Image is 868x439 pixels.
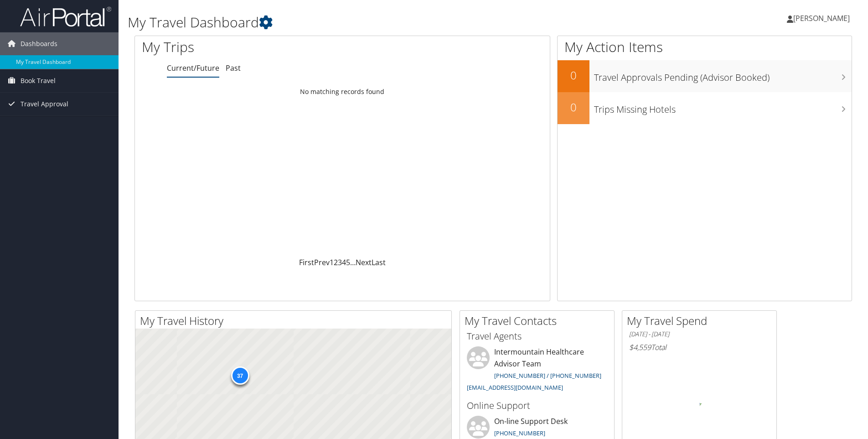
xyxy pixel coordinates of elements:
h1: My Action Items [558,37,852,57]
a: 2 [334,257,338,267]
a: [PERSON_NAME] [787,5,859,32]
h1: My Travel Dashboard [128,13,615,32]
a: 4 [342,257,346,267]
h2: My Travel Contacts [465,313,614,329]
h3: Online Support [467,399,607,412]
h6: Total [629,342,770,352]
a: 5 [346,257,350,267]
h3: Travel Approvals Pending (Advisor Booked) [594,67,852,84]
h3: Trips Missing Hotels [594,99,852,116]
span: Book Travel [21,69,56,92]
a: 0Trips Missing Hotels [558,92,852,124]
span: Travel Approval [21,93,68,115]
a: Prev [314,257,330,267]
td: No matching records found [135,84,550,100]
h3: Travel Agents [467,330,607,343]
span: … [350,257,356,267]
img: airportal-logo.png [20,6,111,27]
a: Current/Future [167,63,219,73]
div: 37 [231,366,249,384]
a: 1 [330,257,334,267]
h2: 0 [558,99,589,115]
h1: My Trips [142,37,370,57]
h2: My Travel Spend [627,313,776,329]
a: Last [372,257,386,267]
a: Next [356,257,372,267]
a: [PHONE_NUMBER] / [PHONE_NUMBER] [494,371,601,380]
a: 0Travel Approvals Pending (Advisor Booked) [558,60,852,92]
h2: My Travel History [140,313,451,329]
a: First [299,257,314,267]
span: Dashboards [21,32,57,55]
h6: [DATE] - [DATE] [629,330,770,339]
a: 3 [338,257,342,267]
li: Intermountain Healthcare Advisor Team [462,346,612,395]
span: [PERSON_NAME] [793,13,850,23]
a: [PHONE_NUMBER] [494,429,545,437]
a: Past [226,63,241,73]
h2: 0 [558,68,589,83]
a: [EMAIL_ADDRESS][DOMAIN_NAME] [467,383,563,392]
span: $4,559 [629,342,651,352]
